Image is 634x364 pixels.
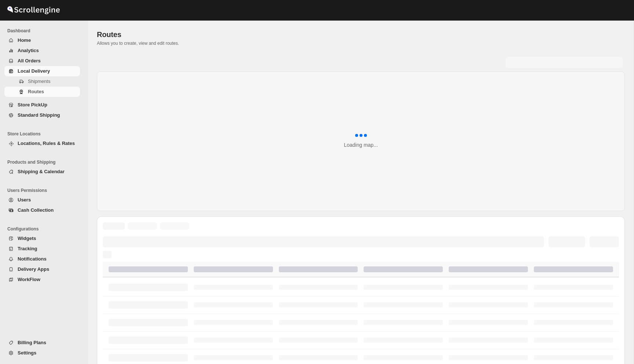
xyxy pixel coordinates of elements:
span: WorkFlow [18,277,40,282]
span: Products and Shipping [7,159,83,165]
span: Delivery Apps [18,266,49,272]
button: Locations, Rules & Rates [4,138,80,149]
button: Cash Collection [4,205,80,215]
span: Store PickUp [18,102,47,108]
button: Notifications [4,254,80,264]
button: Tracking [4,244,80,254]
span: Billing Plans [18,340,46,345]
span: Dashboard [7,28,83,34]
span: Settings [18,350,36,356]
span: Shipments [28,79,50,84]
button: Settings [4,348,80,358]
p: Allows you to create, view and edit routes. [97,40,625,46]
div: Loading map... [344,141,378,149]
button: Home [4,35,80,45]
span: Routes [97,30,121,39]
span: Widgets [18,236,36,241]
button: Shipping & Calendar [4,167,80,177]
button: Users [4,195,80,205]
span: All Orders [18,58,41,63]
span: Notifications [18,256,47,262]
span: Cash Collection [18,207,54,213]
span: Locations, Rules & Rates [18,141,75,146]
button: All Orders [4,56,80,66]
span: Routes [28,89,44,94]
span: Analytics [18,48,39,53]
span: Store Locations [7,131,83,137]
span: Standard Shipping [18,112,60,118]
button: Widgets [4,233,80,244]
span: Users [18,197,31,203]
span: Users Permissions [7,188,83,193]
button: Analytics [4,45,80,56]
button: Billing Plans [4,338,80,348]
span: Tracking [18,246,37,251]
span: Configurations [7,226,83,232]
button: Delivery Apps [4,264,80,274]
span: Home [18,37,31,43]
button: WorkFlow [4,274,80,285]
button: Routes [4,87,80,97]
span: Shipping & Calendar [18,169,65,174]
span: Local Delivery [18,68,50,74]
button: Shipments [4,76,80,87]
